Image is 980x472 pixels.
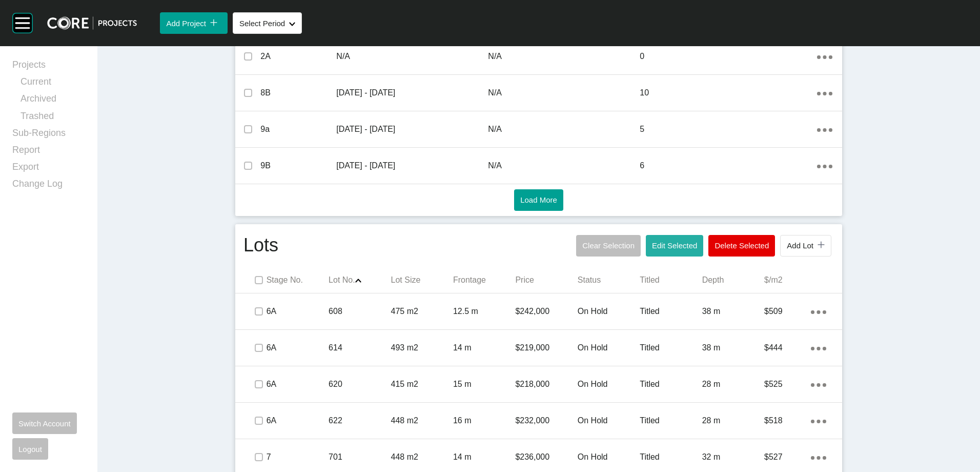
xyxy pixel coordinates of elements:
p: 28 m [702,379,764,390]
p: N/A [488,124,640,135]
p: $219,000 [515,342,577,353]
p: Depth [702,274,764,286]
p: 614 [329,342,391,353]
span: Add Project [166,19,206,28]
span: Load More [520,195,557,204]
p: 415 m2 [391,379,453,390]
p: [DATE] - [DATE] [336,160,488,171]
a: Trashed [21,110,85,127]
p: 6A [267,306,329,317]
span: Edit Selected [652,241,697,250]
p: N/A [336,51,488,62]
p: N/A [488,51,640,62]
p: $527 [764,451,811,463]
p: 7 [267,451,329,463]
p: 448 m2 [391,451,453,463]
p: 6A [267,379,329,390]
a: Change Log [12,178,85,194]
h1: Lots [243,232,278,259]
p: Titled [640,415,702,426]
p: [DATE] - [DATE] [336,124,488,135]
p: 14 m [453,451,515,463]
p: 16 m [453,415,515,426]
p: Titled [640,306,702,317]
p: 622 [329,415,391,426]
p: 28 m [702,415,764,426]
p: N/A [488,160,640,171]
p: [DATE] - [DATE] [336,87,488,99]
a: Export [12,161,85,178]
p: 6 [640,160,816,171]
p: 493 m2 [391,342,453,353]
p: Titled [640,342,702,353]
p: 14 m [453,342,515,353]
p: 701 [329,451,391,463]
p: On Hold [578,415,640,426]
p: Titled [640,451,702,463]
p: $242,000 [515,306,577,317]
span: Add Lot [787,241,813,250]
p: 620 [329,379,391,390]
p: 15 m [453,379,515,390]
p: 0 [640,51,816,62]
p: 10 [640,87,816,99]
p: Titled [640,274,702,286]
p: 8B [260,87,336,99]
p: 32 m [702,451,764,463]
p: $525 [764,379,811,390]
p: Price [515,274,577,286]
p: Stage No. [267,274,329,286]
p: 9a [260,124,336,135]
button: Delete Selected [708,235,775,257]
span: Select Period [239,19,285,28]
p: 448 m2 [391,415,453,426]
img: core-logo-dark.3138cae2.png [47,16,137,30]
p: $444 [764,342,811,353]
p: 9B [260,160,336,171]
p: 38 m [702,306,764,317]
a: Archived [21,92,85,109]
a: Projects [12,58,85,75]
button: Edit Selected [646,235,703,257]
p: 12.5 m [453,306,515,317]
button: Clear Selection [576,235,641,257]
p: Lot Size [391,274,453,286]
button: Add Lot [780,235,831,257]
span: Clear Selection [582,241,635,250]
p: On Hold [578,306,640,317]
p: $236,000 [515,451,577,463]
p: On Hold [578,451,640,463]
p: 5 [640,124,816,135]
p: Lot No. [329,274,391,286]
button: Add Project [160,12,228,34]
p: 608 [329,306,391,317]
p: 6A [267,342,329,353]
span: Logout [18,445,42,454]
p: Frontage [453,274,515,286]
p: 2A [260,51,336,62]
p: Status [578,274,640,286]
p: N/A [488,87,640,99]
p: On Hold [578,342,640,353]
p: $232,000 [515,415,577,426]
p: 6A [267,415,329,426]
p: Titled [640,379,702,390]
button: Select Period [233,12,302,34]
p: 475 m2 [391,306,453,317]
button: Switch Account [12,412,77,434]
a: Sub-Regions [12,127,85,144]
p: On Hold [578,379,640,390]
a: Report [12,144,85,161]
p: $518 [764,415,811,426]
p: $218,000 [515,379,577,390]
span: Switch Account [18,419,71,428]
button: Logout [12,438,48,460]
span: Delete Selected [714,241,769,250]
a: Current [21,75,85,92]
p: $509 [764,306,811,317]
p: $/m2 [764,274,826,286]
button: Load More [514,189,563,211]
p: 38 m [702,342,764,353]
